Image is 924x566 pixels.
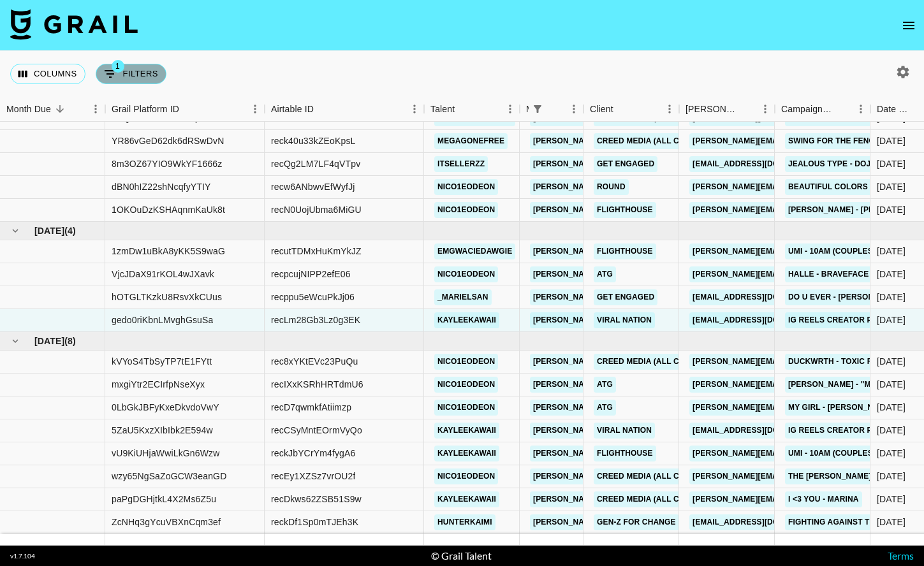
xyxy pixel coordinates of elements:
[689,289,832,305] a: [EMAIL_ADDRESS][DOMAIN_NAME]
[530,243,738,259] a: [PERSON_NAME][EMAIL_ADDRESS][DOMAIN_NAME]
[405,99,424,119] button: Menu
[594,514,679,530] a: Gen-Z for Change
[271,268,351,280] div: recpcujNIPP2efE06
[689,312,832,328] a: [EMAIL_ADDRESS][DOMAIN_NAME]
[112,203,225,216] div: 1OKOuDzKSHAqnmKaUk8t
[896,13,921,38] button: open drawer
[434,312,499,328] a: kayleekawaii
[34,335,64,347] span: [DATE]
[112,470,226,483] div: wzy65NgSaZoGCW3eanGD
[738,100,756,118] button: Sort
[530,179,738,195] a: [PERSON_NAME][EMAIL_ADDRESS][DOMAIN_NAME]
[434,266,498,282] a: nico1eodeon
[877,180,906,193] div: 8/11/2025
[271,378,363,391] div: recIXxKSRhHRTdmU6
[434,133,508,149] a: megagonefree
[434,354,498,370] a: nico1eodeon
[781,97,833,122] div: Campaign (Type)
[271,516,358,528] div: reckDf1Sp0mTJEh3K
[877,447,906,460] div: 6/17/2025
[112,157,222,170] div: 8m3OZ67YIO9WkYF1666z
[112,245,225,258] div: 1zmDw1uBkA8yKK5S9waG
[501,99,520,119] button: Menu
[785,400,896,416] a: My Girl - [PERSON_NAME]
[34,224,64,237] span: [DATE]
[689,156,832,172] a: [EMAIL_ADDRESS][DOMAIN_NAME]
[877,157,906,170] div: 8/28/2025
[594,156,657,172] a: Get Engaged
[530,377,738,393] a: [PERSON_NAME][EMAIL_ADDRESS][DOMAIN_NAME]
[877,245,906,258] div: 6/25/2025
[660,99,679,119] button: Menu
[271,401,351,414] div: recD7qwmkfAtiimzp
[6,97,51,122] div: Month Due
[594,446,656,461] a: Flighthouse
[530,266,738,282] a: [PERSON_NAME][EMAIL_ADDRESS][DOMAIN_NAME]
[271,470,355,483] div: recEy1XZSz7vrOU2f
[520,97,583,122] div: Manager
[583,97,679,122] div: Client
[877,401,906,414] div: 6/5/2025
[434,491,499,507] a: kayleekawaii
[877,516,906,528] div: 6/15/2025
[265,97,424,122] div: Airtable ID
[594,289,657,305] a: Get Engaged
[431,549,492,562] div: © Grail Talent
[112,424,213,437] div: 5ZaU5KxzXIbIbk2E594w
[112,447,219,460] div: vU9KiUHjaWwiLkGn6Wzw
[590,97,613,122] div: Client
[594,491,726,507] a: Creed Media (All Campaigns)
[530,446,738,461] a: [PERSON_NAME][EMAIL_ADDRESS][DOMAIN_NAME]
[112,268,214,280] div: VjcJDaX91rKOL4wJXavk
[594,266,616,282] a: ATG
[877,378,906,391] div: 6/18/2025
[877,470,906,483] div: 6/2/2025
[434,202,498,218] a: nico1eodeon
[785,156,897,172] a: Jealous Type - Doja Cat
[785,354,911,370] a: Duckwrth - Toxic Romance
[877,203,906,216] div: 8/11/2025
[785,289,907,305] a: Do U Ever - [PERSON_NAME]
[112,314,213,326] div: gedo0riKbnLMvghGsuSa
[434,156,488,172] a: itsellerzz
[785,266,872,282] a: Halle - Braveface
[434,400,498,416] a: nico1eodeon
[434,377,498,393] a: nico1eodeon
[455,100,473,118] button: Sort
[877,291,906,303] div: 7/30/2025
[594,133,726,149] a: Creed Media (All Campaigns)
[271,291,355,303] div: recppu5eWcuPkJj06
[271,314,360,326] div: recLm28Gb3Lz0g3EK
[10,9,138,40] img: Grail Talent
[530,133,738,149] a: [PERSON_NAME][EMAIL_ADDRESS][DOMAIN_NAME]
[10,64,85,84] button: Select columns
[877,424,906,437] div: 6/9/2025
[785,377,889,393] a: [PERSON_NAME] - "MAD"
[689,377,897,393] a: [PERSON_NAME][EMAIL_ADDRESS][DOMAIN_NAME]
[112,134,224,147] div: YR86vGeD62dk6dRSwDvN
[51,100,69,118] button: Sort
[430,97,455,122] div: Talent
[564,99,583,119] button: Menu
[689,133,897,149] a: [PERSON_NAME][EMAIL_ADDRESS][DOMAIN_NAME]
[112,291,222,303] div: hOTGLTKzkU8RsvXkCUus
[530,354,738,370] a: [PERSON_NAME][EMAIL_ADDRESS][DOMAIN_NAME]
[271,134,356,147] div: reck40u33kZEoKpsL
[756,99,775,119] button: Menu
[594,400,616,416] a: ATG
[833,100,851,118] button: Sort
[434,423,499,439] a: kayleekawaii
[594,354,726,370] a: Creed Media (All Campaigns)
[877,134,906,147] div: 7/1/2025
[6,332,24,350] button: hide children
[689,266,897,282] a: [PERSON_NAME][EMAIL_ADDRESS][DOMAIN_NAME]
[689,468,897,484] a: [PERSON_NAME][EMAIL_ADDRESS][DOMAIN_NAME]
[530,468,738,484] a: [PERSON_NAME][EMAIL_ADDRESS][DOMAIN_NAME]
[686,97,738,122] div: [PERSON_NAME]
[271,97,314,122] div: Airtable ID
[877,97,913,122] div: Date Created
[112,493,216,505] div: paPgDGHjtkL4X2Ms6Z5u
[271,203,362,216] div: recN0UojUbma6MiGU
[434,179,498,195] a: nico1eodeon
[96,64,166,84] button: Show filters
